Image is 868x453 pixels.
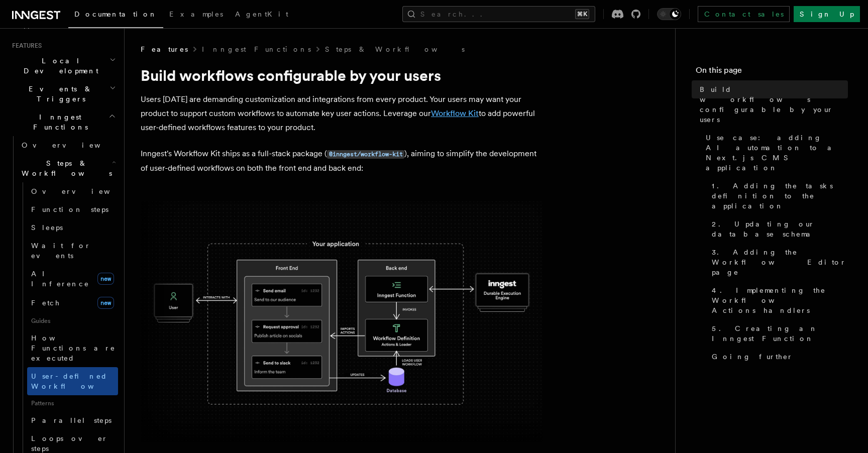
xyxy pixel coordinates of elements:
span: Function steps [31,205,108,213]
span: new [97,273,114,285]
a: Function steps [27,200,118,218]
a: 5. Creating an Inngest Function [708,319,848,348]
button: Search...⌘K [402,6,595,22]
img: The Workflow Kit provides a Workflow Engine to compose workflow actions on the back end and a set... [141,201,542,442]
button: Toggle dark mode [657,8,681,20]
h4: On this page [696,64,848,80]
span: Going further [712,352,793,362]
span: Patterns [27,395,118,411]
h1: Build workflows configurable by your users [141,66,542,84]
span: Loops over steps [31,434,108,452]
span: Build workflows configurable by your users [700,84,848,125]
a: How Functions are executed [27,329,118,367]
a: User-defined Workflows [27,367,118,395]
span: User-defined Workflows [31,372,122,390]
span: Events & Triggers [8,84,110,104]
code: @inngest/workflow-kit [327,150,404,159]
a: 4. Implementing the Workflow Actions handlers [708,281,848,319]
span: 4. Implementing the Workflow Actions handlers [712,285,848,315]
a: 3. Adding the Workflow Editor page [708,243,848,281]
span: Inngest Functions [8,112,108,132]
a: Overview [27,182,118,200]
a: Steps & Workflows [325,44,465,54]
button: Steps & Workflows [18,154,118,182]
span: Sleeps [31,223,63,232]
a: Examples [163,3,229,27]
a: Contact sales [698,6,790,22]
span: Features [8,42,42,50]
a: Going further [708,348,848,366]
span: 3. Adding the Workflow Editor page [712,247,848,277]
kbd: ⌘K [575,9,589,19]
span: 5. Creating an Inngest Function [712,323,848,344]
span: Documentation [74,10,157,18]
a: @inngest/workflow-kit [327,149,404,158]
a: Use case: adding AI automation to a Next.js CMS application [702,129,848,177]
span: AgentKit [235,10,288,18]
span: Overview [22,141,125,149]
span: 2. Updating our database schema [712,219,848,239]
a: AI Inferencenew [27,265,118,293]
span: Steps & Workflows [18,158,112,178]
a: Parallel steps [27,411,118,429]
a: Build workflows configurable by your users [696,80,848,129]
p: Users [DATE] are demanding customization and integrations from every product. Your users may want... [141,92,542,135]
a: AgentKit [229,3,294,27]
span: How Functions are executed [31,334,116,362]
a: Sign Up [794,6,860,22]
span: Fetch [31,299,60,307]
span: Parallel steps [31,416,112,424]
span: Features [141,44,188,54]
a: Sleeps [27,218,118,237]
span: 1. Adding the tasks definition to the application [712,181,848,211]
button: Events & Triggers [8,80,118,108]
a: Inngest Functions [202,44,311,54]
a: Workflow Kit [431,108,479,118]
span: Local Development [8,56,110,76]
span: new [97,297,114,309]
a: 1. Adding the tasks definition to the application [708,177,848,215]
span: Guides [27,313,118,329]
p: Inngest's Workflow Kit ships as a full-stack package ( ), aiming to simplify the development of u... [141,147,542,175]
span: Wait for events [31,242,91,260]
a: Documentation [68,3,163,28]
button: Inngest Functions [8,108,118,136]
span: Examples [169,10,223,18]
span: Use case: adding AI automation to a Next.js CMS application [706,133,848,173]
button: Local Development [8,52,118,80]
a: Fetchnew [27,293,118,313]
a: 2. Updating our database schema [708,215,848,243]
a: Wait for events [27,237,118,265]
span: Overview [31,187,135,195]
span: AI Inference [31,270,89,288]
a: Overview [18,136,118,154]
